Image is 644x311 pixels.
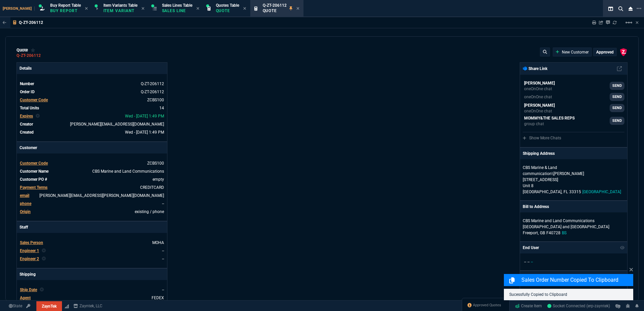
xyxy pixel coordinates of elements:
[152,296,164,300] a: FEDEX
[524,94,552,100] p: oneOnOne chat
[20,201,31,206] span: phone
[141,90,164,94] a: See Marketplace Order
[85,6,88,11] nx-icon: Close Tab
[20,90,35,94] span: Order ID
[216,8,239,13] p: Quote
[162,248,164,253] a: --
[17,47,35,53] div: quote
[20,160,164,167] tr: undefined
[103,3,137,8] span: Item Variants Table
[20,106,39,110] span: Total Units
[556,49,589,55] a: New Customer
[531,260,533,264] span: --
[3,6,35,11] span: [PERSON_NAME]
[17,63,167,74] p: Details
[521,276,632,284] p: Sales Order Number Copied to Clipboard
[17,221,167,233] p: Staff
[92,169,164,174] a: CBS Marine and Land Communications
[610,82,624,90] a: SEND
[162,3,192,8] span: Sales Lines Table
[524,102,555,108] p: [PERSON_NAME]
[523,136,561,140] a: Show More Chats
[70,122,164,127] span: mohammed.wafek@fornida.com
[527,260,529,264] span: --
[523,224,624,230] p: [GEOGRAPHIC_DATA] and [GEOGRAPHIC_DATA]
[20,296,31,300] span: Agent
[20,248,39,253] span: Engineer 1
[524,115,575,121] p: MOMMY&THE SALES REPS
[152,240,164,245] a: MOHA
[20,169,49,174] span: Customer Name
[20,161,48,166] span: Customer Code
[606,5,616,13] nx-icon: Split Panels
[141,81,164,86] span: See Marketplace Order
[562,231,567,235] span: BS
[523,218,624,224] p: CBS Marine and Land Communications
[20,286,164,293] tr: undefined
[296,6,299,11] nx-icon: Close Tab
[20,122,33,127] span: Creator
[620,245,625,251] nx-icon: Show/Hide End User to Customer
[625,19,633,27] mat-icon: Example home icon
[263,8,287,13] p: Quote
[243,6,246,11] nx-icon: Close Tab
[20,114,33,118] span: Expires
[20,208,164,215] tr: undefined
[17,269,167,280] p: Shipping
[135,209,164,214] span: existing / phone
[20,81,34,86] span: Number
[547,303,610,309] a: zB_FCwo4Jx1tlew7AAFJ
[509,291,628,298] p: Sucessfully Copied to Clipboard
[524,80,555,86] p: [PERSON_NAME]
[523,231,539,235] span: Freeport,
[153,177,164,182] a: empty
[546,231,560,235] span: F40728
[141,6,144,11] nx-icon: Close Tab
[20,193,29,198] span: email
[610,93,624,101] a: SEND
[140,185,164,190] a: CREDITCARD
[524,86,555,92] p: oneOnOne chat
[50,8,81,13] p: Buy Report
[42,248,46,254] nx-icon: Clear selected rep
[524,260,526,264] span: --
[17,55,41,56] a: Q-ZT-206112
[20,80,164,87] tr: See Marketplace Order
[20,176,164,183] tr: undefined
[20,113,164,119] tr: undefined
[20,240,43,245] span: Sales Person
[523,150,555,157] p: Shipping Address
[563,189,568,194] span: FL
[216,3,239,8] span: Quotes Table
[524,121,575,127] p: group chat
[147,98,164,102] a: ZCBS100
[20,256,39,261] span: Engineer 2
[162,256,164,261] a: --
[512,301,545,311] a: Create Item
[24,303,32,309] a: API TOKEN
[20,239,164,246] tr: undefined
[20,89,164,95] tr: See Marketplace Order
[20,105,164,111] tr: undefined
[473,303,501,308] span: Approved Quotes
[636,20,639,25] a: Hide Workbench
[540,231,545,235] span: GB
[196,6,199,11] nx-icon: Close Tab
[20,184,164,191] tr: undefined
[159,106,164,110] span: 14
[523,204,549,210] p: Bill to Address
[523,245,539,251] p: End User
[610,104,624,112] a: SEND
[20,255,164,262] tr: undefined
[20,168,164,175] tr: undefined
[547,304,610,308] span: Socket Connected (erp-zayntek)
[71,303,104,309] a: msbcCompanyName
[523,102,624,114] a: fiona.rossi@fornida.com
[20,177,47,182] span: Customer PO #
[616,5,626,13] nx-icon: Search
[3,20,6,25] nx-icon: Back to Table
[20,192,164,199] tr: brian.bullard@cbscommunications.com
[125,114,164,118] span: 2025-09-10T13:49:30.602Z
[103,8,137,13] p: Item Variant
